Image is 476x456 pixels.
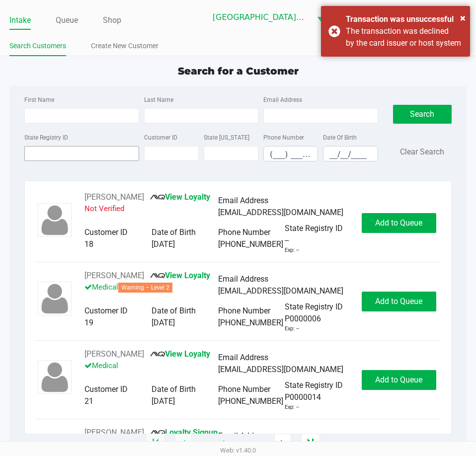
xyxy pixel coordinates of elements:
span: Phone Number [218,306,270,315]
span: 1 - 20 of 895900 items [202,439,264,449]
span: [PHONE_NUMBER] [218,239,283,249]
span: State Registry ID [285,302,343,311]
span: Email Address [218,196,268,205]
a: Search Customers [9,40,66,52]
span: 18 [84,239,93,249]
p: Medical [84,282,218,293]
a: View Loyalty [150,192,210,202]
span: Email Address [218,353,268,362]
span: Add to Queue [375,297,422,306]
span: [PHONE_NUMBER] [218,318,283,327]
a: View Loyalty [150,349,210,359]
button: Clear Search [400,146,444,158]
label: Last Name [144,95,173,104]
span: 19 [84,318,93,327]
label: Email Address [263,95,302,104]
span: Date of Birth [152,228,196,237]
label: Date Of Birth [323,133,357,142]
span: [EMAIL_ADDRESS][DOMAIN_NAME] [218,208,343,217]
div: Exp: -- [285,325,299,333]
button: See customer info [84,270,144,282]
button: Close [460,10,466,25]
p: Not Verified [84,203,218,215]
label: Phone Number [263,133,304,142]
a: Queue [56,13,78,27]
span: [PHONE_NUMBER] [218,396,283,406]
div: Exp: -- [285,403,299,412]
button: Select [311,5,330,29]
app-submit-button: Previous [175,434,192,454]
span: Email Address [218,274,268,284]
span: Search for a Customer [178,65,299,77]
span: State Registry ID [285,380,343,390]
span: Customer ID [84,228,128,237]
span: 21 [84,396,93,406]
span: Add to Queue [375,375,422,384]
label: State [US_STATE] [204,133,249,142]
button: See customer info [84,191,144,203]
span: P0000014 [285,391,321,403]
p: Medical [84,360,218,372]
span: -- [285,234,289,246]
span: Customer ID [84,306,128,315]
span: [GEOGRAPHIC_DATA][PERSON_NAME] [213,11,305,23]
button: See customer info [84,348,144,360]
span: [EMAIL_ADDRESS][DOMAIN_NAME] [218,286,343,296]
button: Add to Queue [362,213,436,233]
kendo-maskedtextbox: Format: MM/DD/YYYY [323,146,378,161]
span: Warning – Level 2 [118,283,172,293]
app-submit-button: Next [274,434,291,454]
app-submit-button: Move to first page [146,434,165,454]
app-submit-button: Move to last page [301,434,320,454]
span: Date of Birth [152,306,196,315]
label: State Registry ID [24,133,68,142]
input: Format: (999) 999-9999 [264,147,317,162]
a: Intake [9,13,31,27]
span: Web: v1.40.0 [220,447,256,454]
div: Transaction was unsuccessful [346,13,463,25]
span: [EMAIL_ADDRESS][DOMAIN_NAME] [218,365,343,374]
div: Exp: -- [285,246,299,255]
input: Format: MM/DD/YYYY [323,147,377,162]
a: View Loyalty [150,271,210,280]
button: Add to Queue [362,292,436,311]
kendo-maskedtextbox: Format: (999) 999-9999 [263,146,318,161]
a: Shop [103,13,121,27]
span: Phone Number [218,384,270,394]
a: Loyalty Signup [150,428,218,437]
span: Phone Number [218,228,270,237]
span: State Registry ID [285,224,343,233]
button: See customer info [84,427,144,439]
span: P0000006 [285,313,321,325]
a: Create New Customer [91,40,159,52]
button: Add to Queue [362,370,436,390]
label: Customer ID [144,133,177,142]
button: Search [393,105,452,124]
span: [DATE] [152,318,175,327]
div: The transaction was declined by the card issuer or host system [346,25,463,49]
span: Customer ID [84,384,128,394]
span: [DATE] [152,239,175,249]
span: [DATE] [152,396,175,406]
span: Email Address [218,431,268,441]
span: Date of Birth [152,384,196,394]
label: First Name [24,95,54,104]
span: × [460,12,466,24]
span: Add to Queue [375,218,422,228]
